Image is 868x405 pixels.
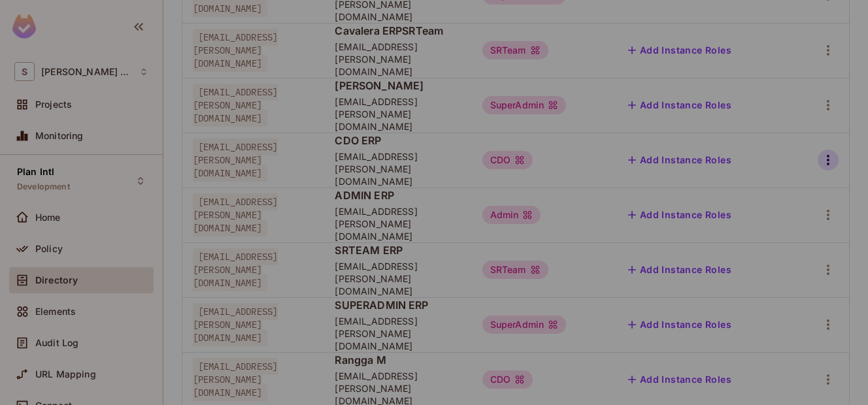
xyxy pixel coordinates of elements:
img: SReyMgAAAABJRU5ErkJggg== [12,14,36,39]
span: Monitoring [35,131,84,141]
span: [EMAIL_ADDRESS][PERSON_NAME][DOMAIN_NAME] [193,84,278,127]
span: [EMAIL_ADDRESS][PERSON_NAME][DOMAIN_NAME] [335,205,461,242]
span: Development [17,182,70,192]
span: [PERSON_NAME] [335,78,461,93]
span: [EMAIL_ADDRESS][PERSON_NAME][DOMAIN_NAME] [335,150,461,187]
button: Add Instance Roles [623,369,737,390]
span: Home [35,212,61,223]
div: SuperAdmin [482,96,567,114]
span: Elements [35,306,76,317]
span: CDO ERP [335,133,461,148]
button: Add Instance Roles [623,259,737,280]
span: [EMAIL_ADDRESS][PERSON_NAME][DOMAIN_NAME] [335,315,461,352]
span: Cavalera ERPSRTeam [335,24,461,38]
span: Projects [35,99,72,110]
span: Workspace: Sawala Cloud [41,67,133,77]
span: Directory [35,275,78,285]
span: [EMAIL_ADDRESS][PERSON_NAME][DOMAIN_NAME] [193,29,278,72]
button: Add Instance Roles [623,150,737,170]
button: Add Instance Roles [623,314,737,335]
div: SuperAdmin [482,316,567,334]
button: Add Instance Roles [623,40,737,61]
span: [EMAIL_ADDRESS][PERSON_NAME][DOMAIN_NAME] [335,260,461,297]
button: Add Instance Roles [623,204,737,225]
span: [EMAIL_ADDRESS][PERSON_NAME][DOMAIN_NAME] [193,138,278,182]
span: Policy [35,244,63,254]
div: Admin [482,206,541,224]
span: Rangga M [335,353,461,367]
div: SRTeam [482,261,548,279]
span: SUPERADMIN ERP [335,298,461,312]
span: [EMAIL_ADDRESS][PERSON_NAME][DOMAIN_NAME] [193,358,278,401]
span: [EMAIL_ADDRESS][PERSON_NAME][DOMAIN_NAME] [335,40,461,78]
div: CDO [482,151,533,169]
div: SRTeam [482,41,548,59]
button: Add Instance Roles [623,95,737,116]
span: Audit Log [35,338,78,348]
span: SRTEAM ERP [335,243,461,257]
span: [EMAIL_ADDRESS][PERSON_NAME][DOMAIN_NAME] [193,248,278,291]
span: Plan Intl [17,167,54,177]
span: ADMIN ERP [335,188,461,202]
span: S [14,62,35,81]
div: CDO [482,370,533,389]
span: [EMAIL_ADDRESS][PERSON_NAME][DOMAIN_NAME] [193,303,278,346]
span: [EMAIL_ADDRESS][PERSON_NAME][DOMAIN_NAME] [193,193,278,236]
span: [EMAIL_ADDRESS][PERSON_NAME][DOMAIN_NAME] [335,95,461,133]
span: URL Mapping [35,369,96,380]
